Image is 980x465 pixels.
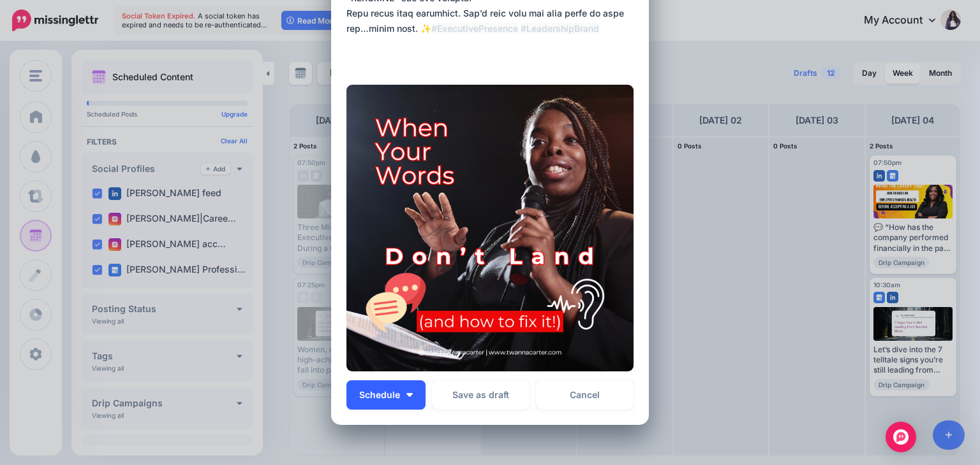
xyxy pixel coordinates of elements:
[886,422,916,452] div: Open Intercom Messenger
[346,85,634,371] img: 2J3IY05T3QL6RKMSJPXDQ3OR1APJKZEX.png
[536,380,634,410] a: Cancel
[432,380,530,410] button: Save as draft
[346,380,426,410] button: Schedule
[359,390,400,399] span: Schedule
[406,393,413,397] img: arrow-down-white.png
